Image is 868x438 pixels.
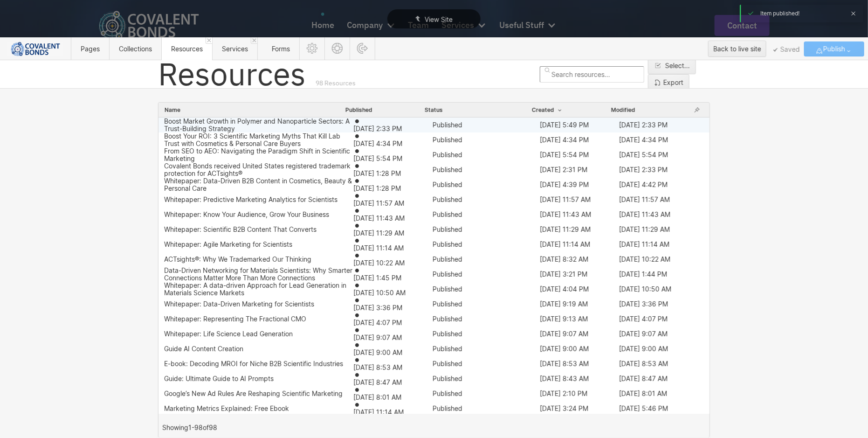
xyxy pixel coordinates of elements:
span: Published [433,285,462,293]
div: Whitepaper: Know Your Audience, Grow Your Business [164,211,329,218]
span: [DATE] 10:22 AM [353,259,405,267]
a: Close 'Services' tab [251,37,257,44]
img: 628286f817e1fbf1301ffa5e_CB%20Login.png [7,42,63,56]
span: [DATE] 5:54 PM [540,151,589,159]
span: Published [433,330,462,338]
span: [DATE] 10:50 AM [353,289,406,297]
span: Collections [119,45,152,53]
div: Google’s New Ad Rules Are Reshaping Scientific Marketing [164,390,343,397]
span: [DATE] 8:47 AM [353,378,402,386]
span: [DATE] 11:43 AM [619,210,670,218]
span: [DATE] 11:57 AM [619,195,670,203]
button: Created [531,106,564,114]
span: [DATE] 11:14 AM [619,240,669,248]
span: [DATE] 2:31 PM [540,166,587,174]
span: 98 Resources [316,79,356,87]
span: [DATE] 11:43 AM [353,214,405,222]
button: Publish [804,42,864,56]
span: [DATE] 9:07 AM [619,330,668,338]
div: Data-Driven Networking for Materials Scientists: Why Smarter Connections Matter More Than More Co... [164,267,353,282]
span: [DATE] 5:49 PM [540,121,589,129]
span: [DATE] 11:29 AM [619,225,670,233]
span: Published [433,225,462,233]
span: [DATE] 2:10 PM [540,389,587,397]
span: [DATE] 5:54 PM [353,154,402,162]
span: Published [433,375,462,382]
span: [DATE] 9:00 AM [353,348,402,356]
span: [DATE] 8:53 AM [353,363,402,371]
span: [DATE] 2:33 PM [619,121,668,129]
button: Back to live site [708,41,766,57]
span: [DATE] 5:46 PM [619,404,668,412]
span: Saved [773,48,800,52]
div: Whitepaper: Representing The Fractional CMO [164,315,306,323]
span: Created [532,106,564,114]
span: [DATE] 8:53 AM [619,360,668,368]
input: Search resources... [540,66,644,83]
div: Marketing Metrics Explained: Free Ebook [164,405,289,412]
span: Published [433,345,462,353]
span: Resources [158,53,313,94]
div: Back to live site [713,42,761,56]
span: [DATE] 1:28 PM [353,184,401,192]
span: [DATE] 9:07 AM [540,330,588,338]
button: Export [648,74,689,91]
span: Published [433,255,462,263]
span: [DATE] 3:36 PM [619,300,668,308]
span: Publish [823,42,845,56]
span: Services [222,45,248,53]
span: Modified [611,106,635,114]
span: Published [433,121,462,129]
span: [DATE] 4:34 PM [353,139,402,147]
div: ACTsights®: Why We Trademarked Our Thinking [164,256,311,263]
a: Close 'Resources' tab [206,37,212,44]
span: [DATE] 4:34 PM [540,136,589,144]
span: [DATE] 3:21 PM [540,270,587,278]
span: Published [433,166,462,174]
span: Published [433,404,462,412]
span: [DATE] 11:14 AM [353,408,404,416]
span: Published [433,151,462,159]
span: [DATE] 10:22 AM [619,255,670,263]
span: View Site [425,15,453,23]
button: Status [424,106,443,114]
span: Published [433,240,462,248]
div: Export [663,79,683,86]
span: [DATE] 11:57 AM [540,195,591,203]
span: [DATE] 8:32 AM [540,255,588,263]
span: [DATE] 4:04 PM [540,285,589,293]
span: [DATE] 9:00 AM [619,345,668,353]
div: Whitepaper: Life Science Lead Generation [164,330,293,338]
span: [DATE] 11:14 AM [353,244,404,252]
div: Whitepaper: Agile Marketing for Scientists [164,241,292,248]
span: Published [433,389,462,397]
span: [DATE] 9:19 AM [540,300,588,308]
div: Select... [665,62,690,70]
span: Pages [81,45,100,53]
span: Published [433,315,462,323]
span: [DATE] 4:07 PM [353,319,402,327]
div: From SEO to AEO: Navigating the Paradigm Shift in Scientific Marketing [164,147,353,162]
span: [DATE] 8:01 AM [353,393,401,401]
span: [DATE] 4:42 PM [619,181,668,188]
span: [DATE] 9:07 AM [353,334,402,341]
span: Published [433,210,462,218]
span: [DATE] 3:24 PM [540,404,588,412]
div: Whitepaper: Scientific B2B Content That Converts [164,226,317,233]
span: [DATE] 8:43 AM [540,375,589,382]
span: Published [433,136,462,144]
span: [DATE] 11:29 AM [540,225,591,233]
div: Whitepaper: Data-Driven B2B Content in Cosmetics, Beauty & Personal Care [164,177,353,192]
span: [DATE] 11:43 AM [540,210,591,218]
div: Boost Your ROI: 3 Scientific Marketing Myths That Kill Lab Trust with Cosmetics & Personal Care B... [164,132,353,147]
span: Published [433,360,462,368]
div: Boost Market Growth in Polymer and Nanoparticle Sectors: A Trust-Building Strategy [164,118,353,132]
button: Name [164,106,181,114]
span: Published [433,195,462,203]
div: Guide AI Content Creation [164,345,243,353]
span: [DATE] 4:34 PM [619,136,668,144]
div: Covalent Bonds received United States registered trademark protection for ACTsights® [164,162,353,177]
span: Showing 1 - 98 of 98 [162,424,217,431]
span: [DATE] 4:39 PM [540,181,589,188]
span: [DATE] 11:57 AM [353,199,404,207]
